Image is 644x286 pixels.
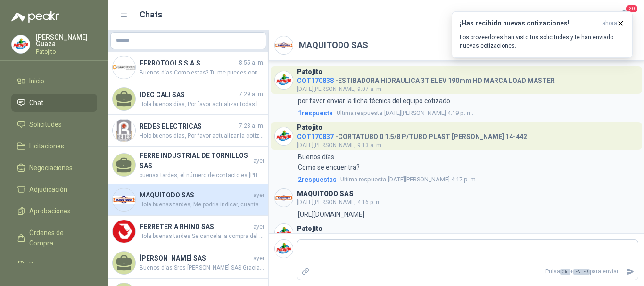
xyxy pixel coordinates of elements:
[140,200,264,209] span: Hola buenas tardes, Me podría indicar, cuantas piezas en total nos estarían entregando ?
[140,58,237,68] h4: FERROTOOLS S.A.S.
[340,175,386,184] span: Ultima respuesta
[340,175,477,184] span: [DATE][PERSON_NAME] 4:17 p. m.
[616,7,633,24] button: 20
[36,49,97,55] p: Patojito
[297,125,322,130] h3: Patojito
[297,142,383,148] span: [DATE][PERSON_NAME] 9:13 a. m.
[253,222,264,231] span: ayer
[113,220,135,243] img: Company Logo
[29,98,43,108] span: Chat
[298,209,364,220] p: [URL][DOMAIN_NAME]
[108,115,268,147] a: Company LogoREDES ELECTRICAS7:28 a. m.Holo buenos días, Por favor actualizar la cotización
[113,119,135,142] img: Company Logo
[140,171,264,180] span: buenas tardes, el número de contacto es [PHONE_NUMBER], , gracias
[298,108,333,118] span: 1 respuesta
[299,39,368,52] h2: MAQUITODO SAS
[11,224,97,252] a: Órdenes de Compra
[460,33,625,50] p: Los proveedores han visto tus solicitudes y te han enviado nuevas cotizaciones.
[573,269,590,275] span: ENTER
[11,137,97,155] a: Licitaciones
[29,163,73,173] span: Negociaciones
[560,269,570,275] span: Ctrl
[11,72,97,90] a: Inicio
[298,96,450,106] p: por favor enviar la ficha técnica del equipo cotizado
[11,256,97,274] a: Remisiones
[140,8,162,21] h1: Chats
[239,122,264,131] span: 7:28 a. m.
[29,206,71,216] span: Aprobaciones
[460,19,598,27] h3: ¡Has recibido nuevas cotizaciones!
[297,77,334,84] span: COT170838
[297,191,354,196] h3: MAQUITODO SAS
[275,240,293,258] img: Company Logo
[296,108,638,118] a: 1respuestaUltima respuesta[DATE][PERSON_NAME] 4:19 p. m.
[11,94,97,112] a: Chat
[239,58,264,67] span: 8:55 a. m.
[297,226,322,231] h3: Patojito
[11,11,59,23] img: Logo peakr
[298,152,360,172] p: Buenos días Como se encuentra?
[622,263,638,280] button: Enviar
[113,56,135,79] img: Company Logo
[29,260,64,270] span: Remisiones
[253,191,264,200] span: ayer
[113,188,135,211] img: Company Logo
[337,108,382,118] span: Ultima respuesta
[140,90,237,100] h4: IDEC CALI SAS
[108,83,268,115] a: IDEC CALI SAS7:29 a. m.Hola buenos días, Por favor actualizar todas las cotizaciones
[108,52,268,83] a: Company LogoFERROTOOLS S.A.S.8:55 a. m.Buenos días Como estas? Tu me puedes confirmar por favor p...
[275,224,293,242] img: Company Logo
[140,121,237,131] h4: REDES ELECTRICAS
[11,202,97,220] a: Aprobaciones
[297,133,334,140] span: COT170837
[29,228,88,248] span: Órdenes de Compra
[140,190,251,200] h4: MAQUITODO SAS
[275,36,293,54] img: Company Logo
[108,147,268,184] a: FERRE INDUSTRIAL DE TORNILLOS SASayerbuenas tardes, el número de contacto es [PHONE_NUMBER], , gr...
[298,174,337,185] span: 2 respuesta s
[337,108,473,118] span: [DATE][PERSON_NAME] 4:19 p. m.
[140,221,251,232] h4: FERRETERIA RHINO SAS
[253,156,264,165] span: ayer
[36,34,97,47] p: [PERSON_NAME] Guaza
[140,263,264,272] span: Buenos días Sres [PERSON_NAME] SAS Gracias por su amable respuesta
[140,131,264,140] span: Holo buenos días, Por favor actualizar la cotización
[29,141,64,151] span: Licitaciones
[12,35,30,53] img: Company Logo
[297,86,383,92] span: [DATE][PERSON_NAME] 9:07 a. m.
[452,11,633,58] button: ¡Has recibido nuevas cotizaciones!ahora Los proveedores han visto tus solicitudes y te han enviad...
[29,76,44,86] span: Inicio
[625,4,638,13] span: 20
[275,71,293,89] img: Company Logo
[140,253,251,263] h4: [PERSON_NAME] SAS
[275,189,293,207] img: Company Logo
[297,199,382,205] span: [DATE][PERSON_NAME] 4:16 p. m.
[11,115,97,133] a: Solicitudes
[140,232,264,241] span: Hola buenas tardes Se cancela la compra del ITEM LIMA TRIANGULA DE 6" TRUPER, ya que no cumple co...
[140,150,251,171] h4: FERRE INDUSTRIAL DE TORNILLOS SAS
[140,100,264,109] span: Hola buenos días, Por favor actualizar todas las cotizaciones
[314,263,623,280] p: Pulsa + para enviar
[108,216,268,247] a: Company LogoFERRETERIA RHINO SASayerHola buenas tardes Se cancela la compra del ITEM LIMA TRIANGU...
[297,263,314,280] label: Adjuntar archivos
[11,159,97,177] a: Negociaciones
[275,127,293,145] img: Company Logo
[108,247,268,279] a: [PERSON_NAME] SASayerBuenos días Sres [PERSON_NAME] SAS Gracias por su amable respuesta
[297,131,527,139] h4: - CORTATUBO 0 1.5/8 P/TUBO PLAST [PERSON_NAME] 14-442
[297,74,555,83] h4: - ESTIBADORA HIDRAULICA 3T ELEV 190mm HD MARCA LOAD MASTER
[297,69,322,74] h3: Patojito
[29,184,67,195] span: Adjudicación
[11,180,97,198] a: Adjudicación
[140,68,264,77] span: Buenos días Como estas? Tu me puedes confirmar por favor para cuando nos esta llegando el piso co...
[239,90,264,99] span: 7:29 a. m.
[602,19,617,27] span: ahora
[253,254,264,263] span: ayer
[108,184,268,216] a: Company LogoMAQUITODO SASayerHola buenas tardes, Me podría indicar, cuantas piezas en total nos e...
[296,174,638,185] a: 2respuestasUltima respuesta[DATE][PERSON_NAME] 4:17 p. m.
[29,119,62,130] span: Solicitudes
